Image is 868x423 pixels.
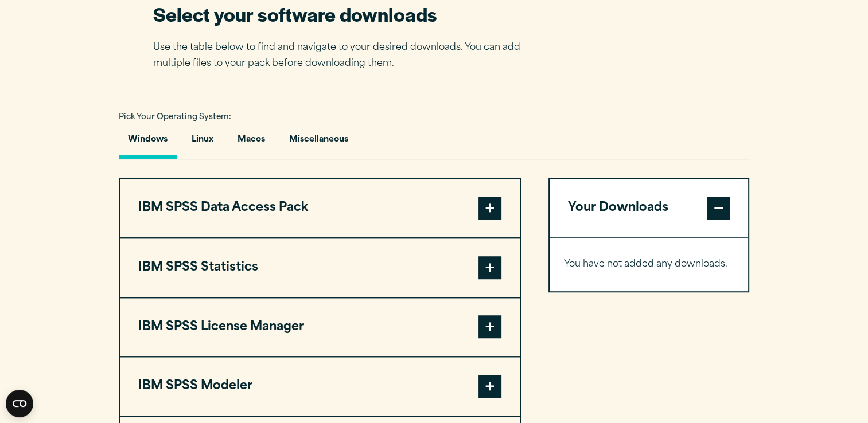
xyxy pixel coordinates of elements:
[119,113,231,121] span: Pick Your Operating System:
[120,357,520,416] button: IBM SPSS Modeler
[280,126,357,159] button: Miscellaneous
[564,256,734,273] p: You have not added any downloads.
[182,126,223,159] button: Linux
[550,179,749,237] button: Your Downloads
[153,1,538,27] h2: Select your software downloads
[550,237,749,291] div: Your Downloads
[6,390,33,417] button: Open CMP widget
[120,298,520,357] button: IBM SPSS License Manager
[119,126,177,159] button: Windows
[228,126,274,159] button: Macos
[120,238,520,297] button: IBM SPSS Statistics
[153,40,538,73] p: Use the table below to find and navigate to your desired downloads. You can add multiple files to...
[120,179,520,237] button: IBM SPSS Data Access Pack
